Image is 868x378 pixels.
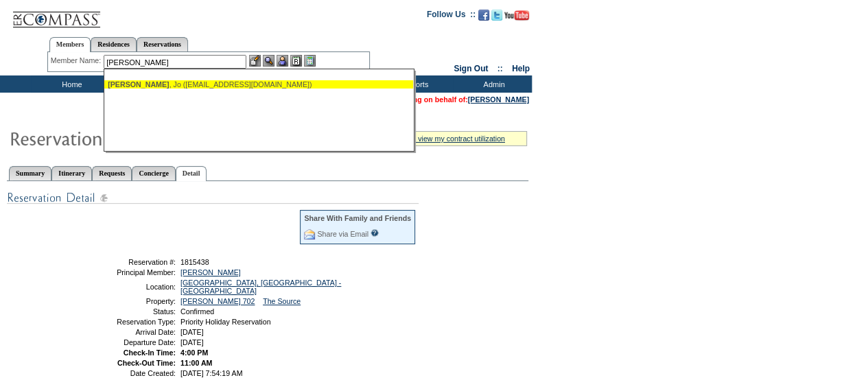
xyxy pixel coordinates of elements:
[31,75,110,93] td: Home
[372,95,529,104] span: You are acting on behalf of:
[7,189,419,206] img: Reservation Detail
[132,166,175,180] a: Concierge
[180,258,209,266] span: 1815438
[180,369,242,377] span: [DATE] 7:54:19 AM
[504,14,529,22] a: Subscribe to our YouTube Channel
[91,37,137,51] a: Residences
[78,297,176,305] td: Property:
[78,328,176,336] td: Arrival Date:
[180,328,204,336] span: [DATE]
[9,166,51,180] a: Summary
[176,166,207,181] a: Detail
[180,268,241,276] a: [PERSON_NAME]
[108,80,410,88] div: , Jo ([EMAIL_ADDRESS][DOMAIN_NAME])
[49,37,91,52] a: Members
[304,55,316,67] img: b_calculator.gif
[263,297,301,305] a: The Source
[317,230,368,238] a: Share via Email
[124,349,176,357] strong: Check-In Time:
[92,166,132,180] a: Requests
[180,359,212,367] span: 11:00 AM
[427,8,476,25] td: Follow Us ::
[478,14,489,22] a: Become our fan on Facebook
[137,37,188,51] a: Reservations
[78,318,176,326] td: Reservation Type:
[263,55,274,67] img: View
[468,95,529,104] a: [PERSON_NAME]
[371,229,379,237] input: What is this?
[497,64,503,73] span: ::
[117,359,176,367] strong: Check-Out Time:
[51,55,104,67] div: Member Name:
[78,369,176,377] td: Date Created:
[180,349,208,357] span: 4:00 PM
[290,55,302,67] img: Reservations
[478,10,489,21] img: Become our fan on Facebook
[78,258,176,266] td: Reservation #:
[51,166,92,180] a: Itinerary
[9,124,283,152] img: Reservaton Summary
[78,338,176,346] td: Departure Date:
[504,10,529,21] img: Subscribe to our YouTube Channel
[277,55,288,67] img: Impersonate
[304,214,411,222] div: Share With Family and Friends
[78,279,176,295] td: Location:
[491,10,502,21] img: Follow us on Twitter
[180,279,341,295] a: [GEOGRAPHIC_DATA], [GEOGRAPHIC_DATA] - [GEOGRAPHIC_DATA]
[108,80,169,88] span: [PERSON_NAME]
[454,64,488,73] a: Sign Out
[512,64,530,73] a: Help
[412,134,505,143] a: » view my contract utilization
[249,55,261,67] img: b_edit.gif
[180,338,204,346] span: [DATE]
[491,14,502,22] a: Follow us on Twitter
[78,307,176,316] td: Status:
[453,75,532,93] td: Admin
[78,268,176,276] td: Principal Member:
[180,318,270,326] span: Priority Holiday Reservation
[180,297,255,305] a: [PERSON_NAME] 702
[180,307,214,316] span: Confirmed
